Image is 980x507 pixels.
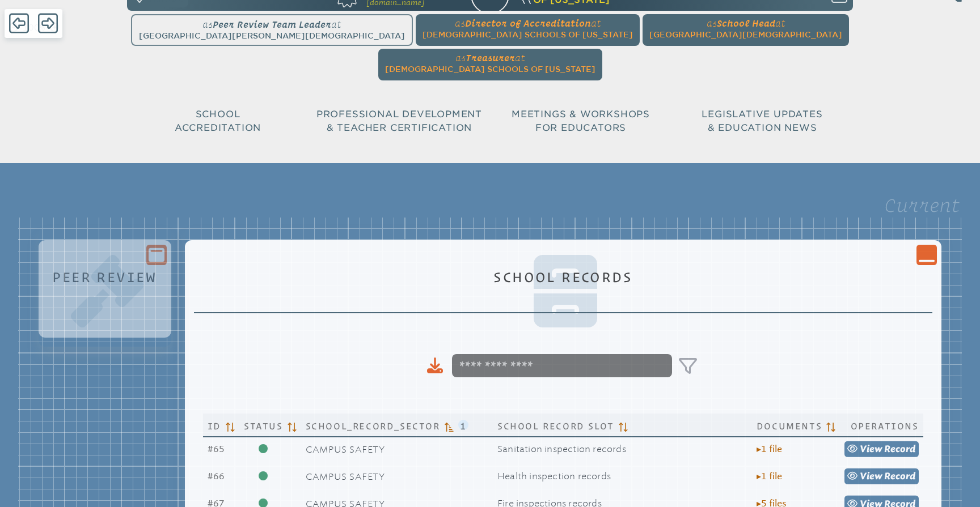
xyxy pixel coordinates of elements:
[497,418,614,432] span: School Record Slot
[244,418,283,432] span: Status
[844,441,919,457] a: view Record
[702,109,822,133] span: Legislative Updates & Education News
[38,12,58,35] span: Forward
[757,444,782,454] span: 1 file
[757,444,761,454] span: ▸
[757,418,822,432] span: Documents
[385,65,595,74] span: [DEMOGRAPHIC_DATA] Schools of [US_STATE]
[208,418,221,432] span: Id
[649,30,842,39] span: [GEOGRAPHIC_DATA][DEMOGRAPHIC_DATA]
[860,444,882,454] span: view
[175,109,261,133] span: School Accreditation
[316,109,482,133] span: Professional Development & Teacher Certification
[458,420,468,430] span: 1
[198,270,928,285] h1: School Records
[707,18,717,28] span: as
[884,195,960,216] legend: Current
[52,270,157,285] h1: Peer Review
[717,18,775,28] span: School Head
[465,18,591,28] span: Director of Accreditation
[884,444,915,454] span: Record
[775,18,785,28] span: at
[497,444,626,454] span: Sanitation inspection records
[466,53,515,63] span: Treasurer
[306,444,385,455] span: Campus Safety
[208,444,225,454] span: 65
[418,14,637,41] a: asDirector of Accreditationat[DEMOGRAPHIC_DATA] Schools of [US_STATE]
[423,30,633,39] span: [DEMOGRAPHIC_DATA] Schools of [US_STATE]
[515,53,525,63] span: at
[381,49,600,76] a: asTreasurerat[DEMOGRAPHIC_DATA] Schools of [US_STATE]
[306,418,440,432] span: School_Record_Sector
[757,471,761,482] span: ▸
[884,471,915,482] span: Record
[645,14,847,41] a: asSchool Headat[GEOGRAPHIC_DATA][DEMOGRAPHIC_DATA]
[757,471,782,482] span: 1 file
[497,471,611,482] span: Health inspection records
[851,418,919,432] span: Operations
[306,471,385,482] span: Campus Safety
[427,357,443,374] div: Download to CSV
[455,18,465,28] span: as
[208,471,225,482] span: 66
[455,53,466,63] span: as
[9,12,29,35] span: Back
[860,471,882,482] span: view
[512,109,650,133] span: Meetings & Workshops for Educators
[591,18,601,28] span: at
[844,468,919,484] a: view Record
